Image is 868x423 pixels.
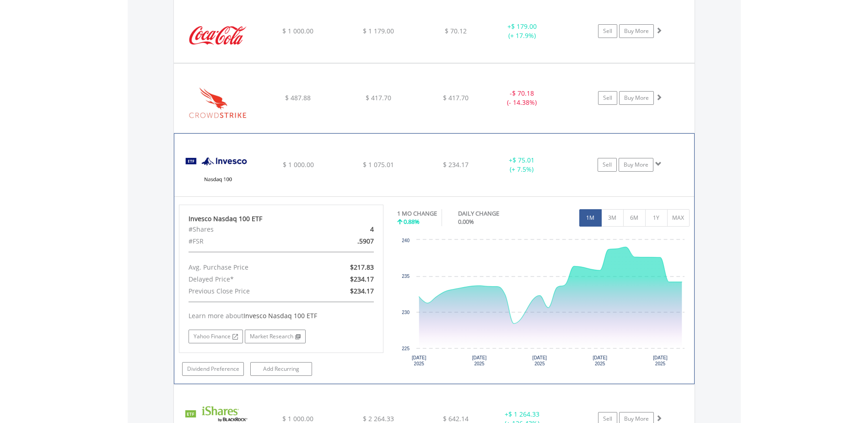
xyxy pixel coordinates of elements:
[402,346,410,351] text: 225
[182,285,314,297] div: Previous Close Price
[598,24,617,38] a: Sell
[245,330,306,343] a: Market Research
[488,89,557,107] div: - (- 14.38%)
[598,91,617,105] a: Sell
[363,414,394,423] span: $ 2 264.33
[472,355,487,366] text: [DATE] 2025
[623,209,646,227] button: 6M
[402,238,410,243] text: 240
[593,355,607,366] text: [DATE] 2025
[285,93,311,102] span: $ 487.88
[314,235,381,247] div: .5907
[601,209,624,227] button: 3M
[645,209,668,227] button: 1Y
[182,362,244,376] a: Dividend Preference
[443,160,469,169] span: $ 234.17
[250,362,312,376] a: Add Recurring
[182,261,314,273] div: Avg. Purchase Price
[283,160,314,169] span: $ 1 000.00
[182,273,314,285] div: Delayed Price*
[533,355,547,366] text: [DATE] 2025
[443,93,469,102] span: $ 417.70
[512,89,534,98] span: $ 70.18
[243,311,317,320] span: Invesco Nasdaq 100 ETF
[458,217,474,226] span: 0.00%
[402,274,410,279] text: 235
[179,145,258,194] img: EQU.US.QQQM.png
[178,75,257,130] img: EQU.US.CRWD.png
[404,217,420,226] span: 0.88%
[508,410,539,418] span: $ 1 264.33
[189,330,243,343] a: Yahoo Finance
[182,223,314,235] div: #Shares
[445,27,467,35] span: $ 70.12
[402,310,410,315] text: 230
[397,235,690,373] div: Chart. Highcharts interactive chart.
[598,158,617,172] a: Sell
[412,355,426,366] text: [DATE] 2025
[282,27,313,35] span: $ 1 000.00
[363,160,394,169] span: $ 1 075.01
[667,209,690,227] button: MAX
[458,209,531,218] div: DAILY CHANGE
[397,235,689,373] svg: Interactive chart
[189,311,374,320] div: Learn more about
[189,214,374,223] div: Invesco Nasdaq 100 ETF
[350,275,374,283] span: $234.17
[350,287,374,295] span: $234.17
[653,355,668,366] text: [DATE] 2025
[443,414,469,423] span: $ 642.14
[512,156,534,164] span: $ 75.01
[511,22,537,31] span: $ 179.00
[282,414,313,423] span: $ 1 000.00
[488,22,557,40] div: + (+ 17.9%)
[366,93,391,102] span: $ 417.70
[619,24,654,38] a: Buy More
[182,235,314,247] div: #FSR
[487,156,556,174] div: + (+ 7.5%)
[178,11,257,60] img: EQU.US.KO.png
[314,223,381,235] div: 4
[619,91,654,105] a: Buy More
[363,27,394,35] span: $ 1 179.00
[619,158,653,172] a: Buy More
[397,209,437,218] div: 1 MO CHANGE
[350,263,374,271] span: $217.83
[579,209,602,227] button: 1M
